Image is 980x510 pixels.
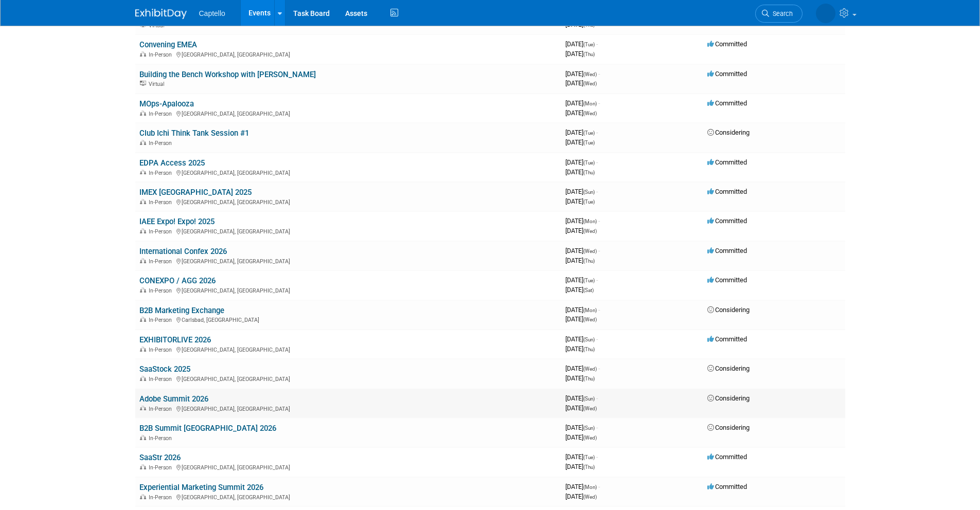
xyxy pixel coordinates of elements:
span: [DATE] [565,286,594,294]
a: Experiential Marketing Summit 2026 [139,483,263,492]
img: Virtual Event [140,81,146,86]
span: [DATE] [565,424,598,431]
div: [GEOGRAPHIC_DATA], [GEOGRAPHIC_DATA] [139,109,557,117]
span: [DATE] [565,21,595,28]
a: MOps-Apalooza [139,99,194,108]
img: In-Person Event [140,111,146,116]
span: In-Person [149,140,175,147]
span: Considering [707,365,750,372]
span: (Thu) [583,22,595,28]
img: In-Person Event [140,228,146,233]
span: [DATE] [565,168,595,176]
span: [DATE] [565,138,595,146]
span: [DATE] [565,433,597,441]
span: (Wed) [583,111,597,116]
span: [DATE] [565,306,600,314]
a: Convening EMEA [139,40,197,49]
span: [DATE] [565,335,598,343]
span: In-Person [149,464,175,471]
img: In-Person Event [140,435,146,440]
span: Considering [707,306,750,314]
span: In-Person [149,228,175,235]
span: (Tue) [583,42,595,47]
span: (Tue) [583,140,595,145]
span: [DATE] [565,453,598,461]
span: (Wed) [583,435,597,441]
span: [DATE] [565,129,598,136]
span: (Thu) [583,376,595,381]
div: [GEOGRAPHIC_DATA], [GEOGRAPHIC_DATA] [139,257,557,265]
span: [DATE] [565,257,595,264]
span: [DATE] [565,404,597,412]
span: In-Person [149,494,175,501]
span: [DATE] [565,276,598,284]
span: Virtual [149,22,167,29]
span: Committed [707,453,747,461]
span: [DATE] [565,374,595,382]
span: (Tue) [583,130,595,136]
span: - [596,158,598,166]
span: [DATE] [565,79,597,87]
span: [DATE] [565,188,598,195]
span: [DATE] [565,394,598,402]
img: In-Person Event [140,406,146,411]
span: [DATE] [565,493,597,500]
span: (Tue) [583,278,595,283]
span: Committed [707,247,747,254]
span: (Tue) [583,199,595,205]
div: [GEOGRAPHIC_DATA], [GEOGRAPHIC_DATA] [139,374,557,383]
img: In-Person Event [140,464,146,469]
span: - [596,424,598,431]
span: (Wed) [583,228,597,234]
img: ExhibitDay [135,9,187,19]
img: Mackenzie Hood [816,4,835,23]
span: (Mon) [583,101,597,106]
span: - [598,365,600,372]
span: [DATE] [565,197,595,205]
span: - [596,394,598,402]
a: EDPA Access 2025 [139,158,205,168]
span: (Wed) [583,81,597,86]
span: (Wed) [583,317,597,322]
a: B2B Marketing Exchange [139,306,224,315]
span: [DATE] [565,99,600,107]
span: Committed [707,276,747,284]
span: - [596,129,598,136]
span: In-Person [149,406,175,412]
div: [GEOGRAPHIC_DATA], [GEOGRAPHIC_DATA] [139,50,557,58]
img: In-Person Event [140,317,146,322]
span: [DATE] [565,158,598,166]
img: In-Person Event [140,347,146,352]
span: Considering [707,129,750,136]
div: [GEOGRAPHIC_DATA], [GEOGRAPHIC_DATA] [139,493,557,501]
span: (Wed) [583,71,597,77]
span: [DATE] [565,227,597,234]
span: (Sun) [583,396,595,402]
span: (Wed) [583,366,597,372]
span: - [598,99,600,107]
span: [DATE] [565,345,595,353]
div: [GEOGRAPHIC_DATA], [GEOGRAPHIC_DATA] [139,345,557,353]
span: Committed [707,217,747,225]
div: [GEOGRAPHIC_DATA], [GEOGRAPHIC_DATA] [139,168,557,176]
a: Adobe Summit 2026 [139,394,208,404]
span: Considering [707,424,750,431]
span: (Sun) [583,425,595,431]
span: (Thu) [583,258,595,264]
div: [GEOGRAPHIC_DATA], [GEOGRAPHIC_DATA] [139,227,557,235]
a: SaaStock 2025 [139,365,190,374]
span: Committed [707,188,747,195]
a: Building the Bench Workshop with [PERSON_NAME] [139,70,316,79]
span: - [596,40,598,48]
span: In-Person [149,170,175,176]
span: - [598,247,600,254]
span: - [598,306,600,314]
span: Virtual [149,81,167,87]
a: B2B Summit [GEOGRAPHIC_DATA] 2026 [139,424,276,433]
span: (Mon) [583,218,597,224]
span: (Wed) [583,494,597,500]
span: In-Person [149,287,175,294]
span: In-Person [149,347,175,353]
span: - [598,70,600,78]
span: Committed [707,99,747,107]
